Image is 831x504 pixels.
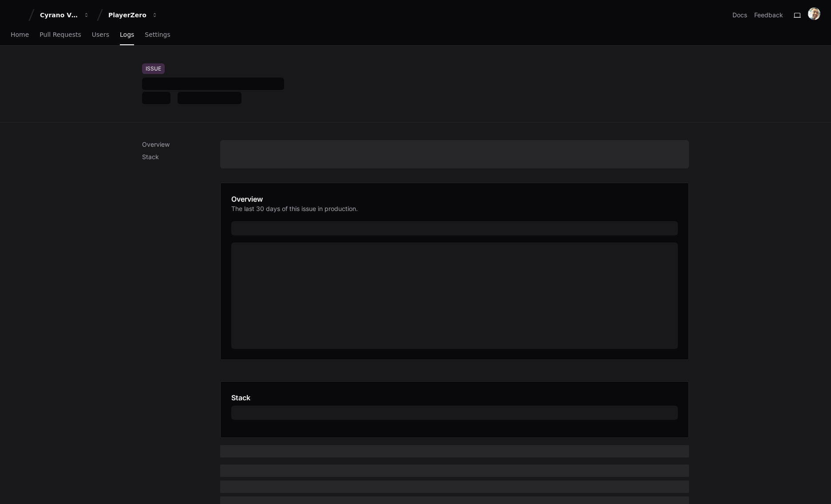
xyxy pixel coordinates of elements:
a: Users [92,25,109,45]
h1: Stack [231,392,250,403]
button: Cyrano Video [36,7,93,23]
p: Overview [142,140,220,149]
span: Settings [145,32,170,37]
a: Home [11,25,29,45]
div: PlayerZero [108,11,146,20]
p: The last 30 days of this issue in production. [231,204,358,213]
button: PlayerZero [105,7,162,23]
a: Pull Requests [40,25,81,45]
div: Issue [142,63,165,74]
span: Users [92,32,109,37]
div: Cyrano Video [40,11,78,20]
h1: Overview [231,194,358,204]
app-pz-page-link-header: Stack [231,392,678,403]
img: avatar [808,8,820,20]
app-pz-page-link-header: Overview [231,194,678,219]
button: Feedback [754,11,783,20]
p: Stack [142,152,220,161]
a: Logs [120,25,134,45]
span: Home [11,32,29,37]
span: Logs [120,32,134,37]
a: Docs [732,11,747,20]
a: Settings [145,25,170,45]
span: Pull Requests [40,32,81,37]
